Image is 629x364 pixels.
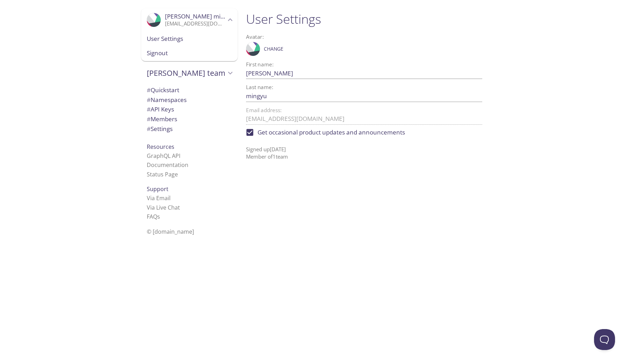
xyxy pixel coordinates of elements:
span: # [147,86,151,94]
label: Last name: [246,85,273,90]
span: Get occasional product updates and announcements [258,128,405,137]
a: Documentation [147,161,188,169]
span: Change [264,45,283,53]
a: GraphQL API [147,152,180,160]
div: Lee's team [141,64,238,82]
button: Change [262,43,285,54]
span: © [DOMAIN_NAME] [147,228,194,235]
span: s [157,213,160,220]
iframe: Help Scout Beacon - Open [594,329,615,350]
span: Quickstart [147,86,179,94]
div: Quickstart [141,85,238,95]
div: User Settings [141,31,238,46]
h1: User Settings [246,11,482,27]
a: Via Email [147,194,171,202]
span: Resources [147,143,174,151]
span: [PERSON_NAME] team [147,68,226,78]
span: Signout [147,49,232,58]
span: # [147,105,151,113]
span: API Keys [147,105,174,113]
label: Email address: [246,108,282,113]
div: API Keys [141,104,238,114]
span: Namespaces [147,96,187,104]
span: # [147,96,151,104]
div: Lee mingyu [141,8,238,31]
label: First name: [246,62,274,67]
span: Members [147,115,177,123]
a: Via Live Chat [147,204,180,211]
span: Settings [147,125,173,133]
span: [PERSON_NAME] mingyu [165,12,234,20]
div: Contact us if you need to change your email [246,108,482,125]
p: Signed up [DATE] Member of 1 team [246,140,482,161]
span: # [147,115,151,123]
span: Support [147,185,168,193]
p: [EMAIL_ADDRESS][DOMAIN_NAME] [165,20,226,27]
div: Signout [141,46,238,61]
span: User Settings [147,34,232,43]
div: Members [141,114,238,124]
div: Team Settings [141,124,238,134]
a: FAQ [147,213,160,220]
label: Avatar: [246,34,454,39]
span: # [147,125,151,133]
div: Namespaces [141,95,238,105]
a: Status Page [147,170,178,178]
